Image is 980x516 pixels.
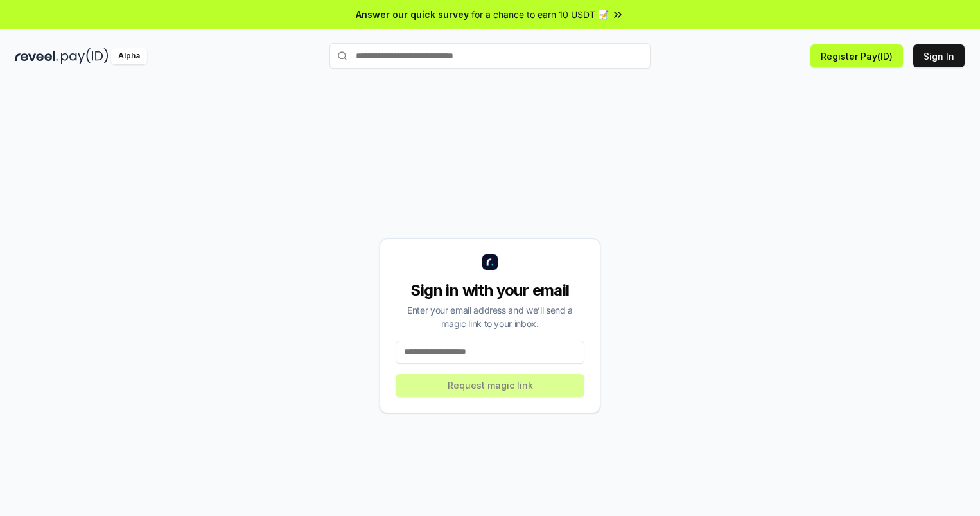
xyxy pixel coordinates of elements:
span: Answer our quick survey [356,8,469,21]
div: Sign in with your email [396,280,584,301]
img: reveel_dark [15,48,58,64]
img: logo_small [482,254,498,270]
span: for a chance to earn 10 USDT 📝 [471,8,609,21]
img: pay_id [61,48,109,64]
div: Alpha [111,48,147,64]
button: Register Pay(ID) [810,44,903,67]
div: Enter your email address and we’ll send a magic link to your inbox. [396,303,584,330]
button: Sign In [913,44,965,67]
